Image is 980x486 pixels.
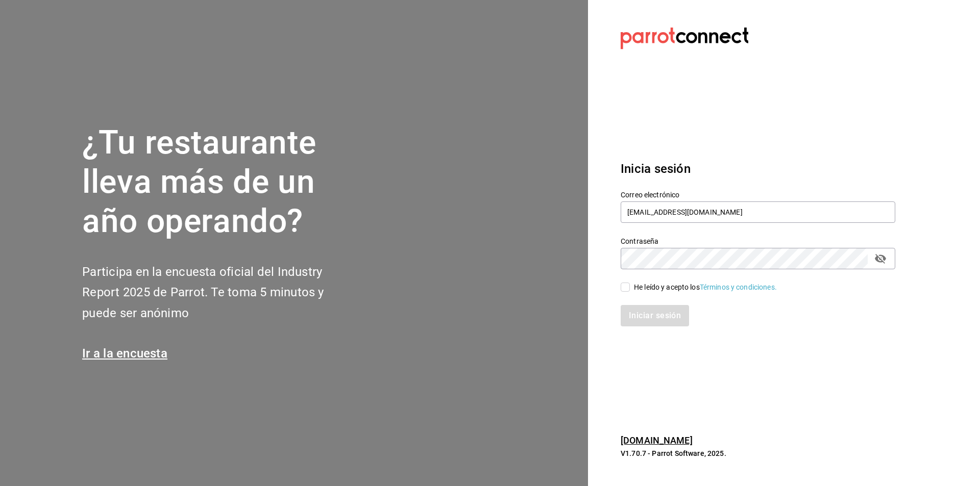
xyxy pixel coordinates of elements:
[621,160,895,178] h3: Inicia sesión
[872,250,889,267] button: passwordField
[621,238,895,245] label: Contraseña
[700,283,777,291] a: Términos y condiciones.
[621,201,895,223] input: Ingresa tu correo electrónico
[82,262,358,324] h2: Participa en la encuesta oficial del Industry Report 2025 de Parrot. Te toma 5 minutos y puede se...
[621,435,693,446] a: [DOMAIN_NAME]
[621,191,895,198] label: Correo electrónico
[82,346,167,361] a: Ir a la encuesta
[621,448,895,458] p: V1.70.7 - Parrot Software, 2025.
[634,282,777,293] div: He leído y acepto los
[82,123,358,241] h1: ¿Tu restaurante lleva más de un año operando?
